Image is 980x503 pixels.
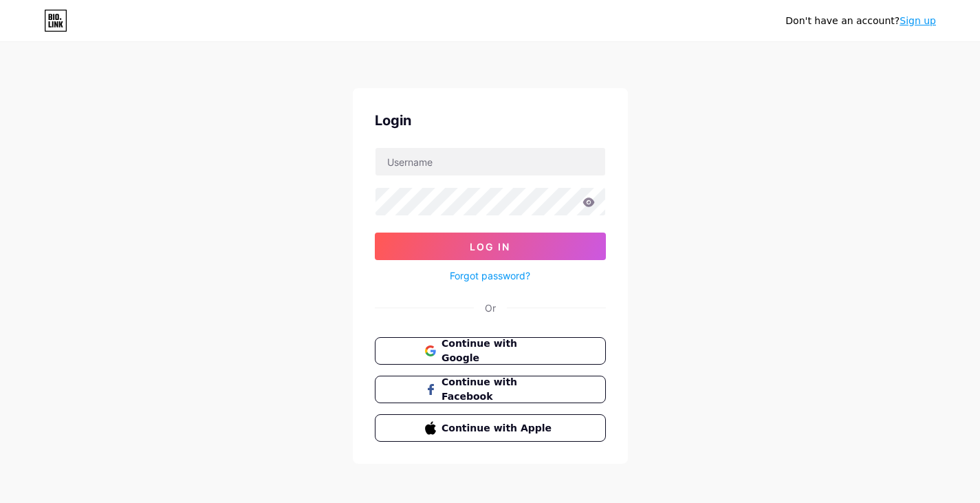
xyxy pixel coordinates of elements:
[442,421,555,436] span: Continue with Apple
[375,376,606,403] button: Continue with Facebook
[900,15,936,26] a: Sign up
[450,268,530,283] a: Forgot password?
[375,414,606,442] button: Continue with Apple
[442,375,555,404] span: Continue with Facebook
[375,233,606,260] button: Log In
[375,110,606,131] div: Login
[485,301,496,315] div: Or
[442,336,555,365] span: Continue with Google
[785,14,936,28] div: Don't have an account?
[470,241,510,253] span: Log In
[375,148,605,175] input: Username
[375,337,606,365] button: Continue with Google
